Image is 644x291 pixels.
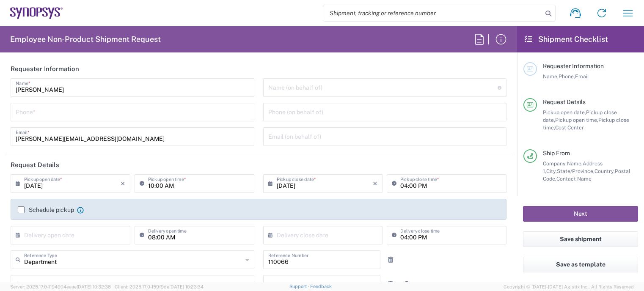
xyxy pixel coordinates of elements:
[77,284,111,289] span: [DATE] 10:32:38
[504,283,634,291] span: Copyright © [DATE]-[DATE] Agistix Inc., All Rights Reserved
[543,73,559,80] span: Name,
[121,177,125,190] i: ×
[289,284,311,289] a: Support
[559,73,575,80] span: Phone,
[543,160,583,167] span: Company Name,
[523,206,638,222] button: Next
[543,150,570,156] span: Ship From
[555,124,584,131] span: Cost Center
[385,254,396,266] a: Remove Reference
[555,117,598,123] span: Pickup open time,
[10,34,161,44] h2: Employee Non-Product Shipment Request
[543,63,604,69] span: Requester Information
[11,161,59,169] h2: Request Details
[523,257,638,272] button: Save as template
[401,278,413,290] a: Add Reference
[525,34,608,44] h2: Shipment Checklist
[556,176,592,182] span: Contact Name
[557,168,594,174] span: State/Province,
[115,284,204,289] span: Client: 2025.17.0-159f9de
[10,284,111,289] span: Server: 2025.17.0-1194904eeae
[169,284,204,289] span: [DATE] 10:23:34
[385,278,396,290] a: Remove Reference
[11,65,79,73] h2: Requester Information
[323,5,542,21] input: Shipment, tracking or reference number
[575,73,589,80] span: Email
[310,284,332,289] a: Feedback
[594,168,615,174] span: Country,
[373,177,377,190] i: ×
[18,206,74,213] label: Schedule pickup
[523,231,638,247] button: Save shipment
[546,168,557,174] span: City,
[543,109,586,115] span: Pickup open date,
[543,99,586,105] span: Request Details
